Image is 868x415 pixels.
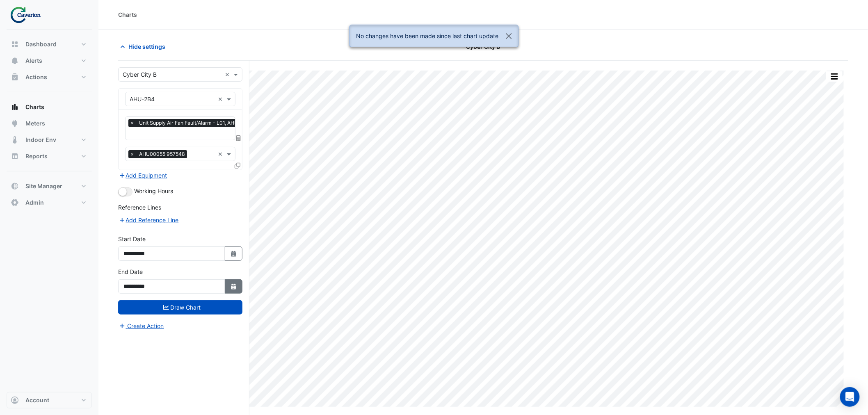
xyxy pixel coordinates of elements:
[25,103,44,111] span: Charts
[11,198,19,207] app-icon: Admin
[218,150,225,158] span: Clear
[7,69,92,85] button: Actions
[25,57,42,65] span: Alerts
[118,203,161,212] label: Reference Lines
[11,73,19,81] app-icon: Actions
[128,119,136,127] span: ×
[235,162,240,169] span: Clone Favourites and Tasks from this Equipment to other Equipment
[218,95,225,103] span: Clear
[500,25,519,47] button: Close
[11,57,19,65] app-icon: Alerts
[137,150,187,158] span: AHU00055 957548
[118,321,164,331] button: Create Action
[7,99,92,115] button: Charts
[118,171,168,180] button: Add Equipment
[118,10,137,19] div: Charts
[25,182,62,190] span: Site Manager
[11,103,19,111] app-icon: Charts
[134,187,173,194] span: Working Hours
[25,396,49,404] span: Account
[7,148,92,164] button: Reports
[25,73,47,81] span: Actions
[225,70,232,79] span: Clear
[11,152,19,160] app-icon: Reports
[137,119,267,127] span: Unit Supply Air Fan Fault/Alarm - L01, AHU-Plantroom
[11,136,19,144] app-icon: Indoor Env
[25,152,48,160] span: Reports
[7,392,92,408] button: Account
[25,40,57,48] span: Dashboard
[230,283,238,290] fa-icon: Select Date
[118,267,143,276] label: End Date
[7,178,92,194] button: Site Manager
[7,52,92,69] button: Alerts
[7,194,92,211] button: Admin
[11,119,19,128] app-icon: Meters
[118,300,242,315] button: Draw Chart
[349,25,519,47] ngb-alert: No changes have been made since last chart update
[11,182,19,190] app-icon: Site Manager
[235,135,242,141] span: Choose Function
[128,42,165,51] span: Hide settings
[25,119,45,128] span: Meters
[7,132,92,148] button: Indoor Env
[118,235,146,243] label: Start Date
[25,198,44,207] span: Admin
[840,387,860,407] div: Open Intercom Messenger
[118,215,179,225] button: Add Reference Line
[826,71,843,82] button: More Options
[10,7,47,23] img: Company Logo
[25,136,56,144] span: Indoor Env
[11,40,19,48] app-icon: Dashboard
[7,36,92,52] button: Dashboard
[128,150,136,158] span: ×
[118,39,171,54] button: Hide settings
[7,115,92,132] button: Meters
[230,250,238,257] fa-icon: Select Date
